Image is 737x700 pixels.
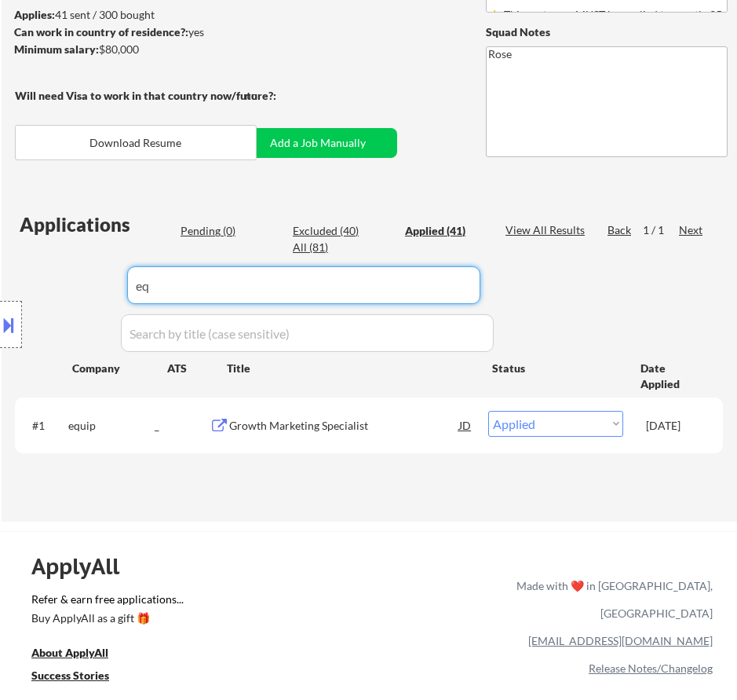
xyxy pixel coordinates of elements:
[229,418,459,434] div: Growth Marketing Specialist
[405,223,483,239] div: Applied (41)
[14,24,271,40] div: yes
[492,354,617,382] div: Status
[14,8,55,21] strong: Applies:
[31,594,188,610] a: Refer & earn free applications...
[15,89,276,102] strong: Will need Visa to work in that country now/future?:
[646,418,704,434] div: [DATE]
[121,314,494,352] input: Search by title (case sensitive)
[510,572,713,627] div: Made with ❤️ in [GEOGRAPHIC_DATA], [GEOGRAPHIC_DATA]
[227,361,477,376] div: Title
[31,613,188,624] div: Buy ApplyAll as a gift 🎁
[14,25,188,38] strong: Can work in country of residence?:
[245,88,290,104] div: no
[31,669,109,682] u: Success Stories
[293,240,371,255] div: All (81)
[239,128,397,158] button: Add a Job Manually
[31,610,188,630] a: Buy ApplyAll as a gift 🎁
[127,266,480,304] input: Search by company (case sensitive)
[458,411,472,439] div: JD
[293,223,371,239] div: Excluded (40)
[31,553,137,580] div: ApplyAll
[31,645,130,665] a: About ApplyAll
[589,662,713,675] a: Release Notes/Changelog
[505,222,589,238] div: View All Results
[31,646,108,659] u: About ApplyAll
[607,222,633,238] div: Back
[679,222,704,238] div: Next
[640,361,704,391] div: Date Applied
[486,24,728,40] div: Squad Notes
[31,668,130,687] a: Success Stories
[14,42,99,56] strong: Minimum salary:
[528,634,713,647] a: [EMAIL_ADDRESS][DOMAIN_NAME]
[14,7,275,23] div: 41 sent / 300 bought
[643,222,679,238] div: 1 / 1
[14,42,275,57] div: $80,000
